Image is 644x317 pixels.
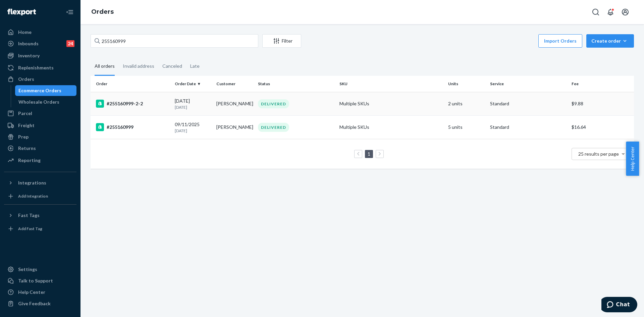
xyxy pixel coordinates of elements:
div: Wholesale Orders [18,99,59,105]
a: Wholesale Orders [15,97,77,107]
th: Order [91,76,172,92]
a: Freight [4,120,76,131]
button: Integrations [4,177,76,188]
th: Order Date [172,76,214,92]
a: Reporting [4,155,76,166]
img: Flexport logo [7,9,36,15]
div: #255160999-2-2 [96,100,169,108]
a: Replenishments [4,62,76,73]
div: Parcel [18,110,32,117]
a: Home [4,27,76,38]
div: Customer [216,81,253,87]
a: Add Fast Tag [4,223,76,234]
div: Settings [18,266,37,273]
button: Import Orders [538,34,582,48]
div: #255160999 [96,123,169,131]
div: Late [190,57,200,75]
p: Standard [490,100,566,107]
th: Units [445,76,487,92]
td: $9.88 [569,92,634,115]
a: Help Center [4,287,76,298]
div: Inventory [18,52,40,59]
button: Give Feedback [4,298,76,309]
div: Reporting [18,157,41,164]
button: Create order [586,34,634,48]
p: Standard [490,124,566,130]
button: Open account menu [619,5,632,19]
td: 2 units [445,92,487,115]
a: Ecommerce Orders [15,85,77,96]
td: [PERSON_NAME] [214,92,255,115]
a: Inventory [4,50,76,61]
div: Returns [18,145,36,152]
a: Parcel [4,108,76,119]
button: Open Search Box [589,5,602,19]
a: Orders [91,8,114,15]
div: Integrations [18,179,46,186]
div: Add Fast Tag [18,226,42,231]
div: 09/11/2025 [175,121,211,134]
ol: breadcrumbs [86,2,119,22]
div: Create order [591,38,629,44]
div: Give Feedback [18,300,51,307]
div: Inbounds [18,40,39,47]
div: Prep [18,134,29,140]
input: Search orders [91,34,258,48]
span: 25 results per page [578,151,619,157]
a: Inbounds24 [4,38,76,49]
th: Fee [569,76,634,92]
div: Add Integration [18,193,48,199]
div: Freight [18,122,35,129]
div: Ecommerce Orders [18,87,61,94]
a: Page 1 is your current page [366,151,372,157]
div: Filter [263,38,301,44]
div: 24 [66,40,74,47]
a: Orders [4,74,76,85]
p: [DATE] [175,128,211,134]
button: Filter [262,34,301,48]
a: Add Integration [4,191,76,202]
div: Canceled [162,57,182,75]
td: $16.64 [569,115,634,139]
div: Replenishments [18,64,54,71]
button: Close Navigation [63,5,76,19]
div: [DATE] [175,98,211,110]
td: 5 units [445,115,487,139]
div: DELIVERED [258,123,289,132]
td: Multiple SKUs [337,115,445,139]
th: Status [255,76,337,92]
button: Fast Tags [4,210,76,221]
div: Invalid address [123,57,154,75]
iframe: Opens a widget where you can chat to one of our agents [601,297,637,314]
td: Multiple SKUs [337,92,445,115]
button: Open notifications [604,5,617,19]
td: [PERSON_NAME] [214,115,255,139]
div: DELIVERED [258,99,289,108]
p: [DATE] [175,104,211,110]
th: SKU [337,76,445,92]
button: Help Center [626,142,639,176]
div: Orders [18,76,34,83]
th: Service [487,76,569,92]
a: Settings [4,264,76,275]
div: Fast Tags [18,212,40,219]
div: All orders [95,57,115,76]
div: Help Center [18,289,45,296]
a: Prep [4,131,76,142]
div: Home [18,29,32,36]
a: Returns [4,143,76,154]
div: Talk to Support [18,277,53,284]
button: Talk to Support [4,275,76,286]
